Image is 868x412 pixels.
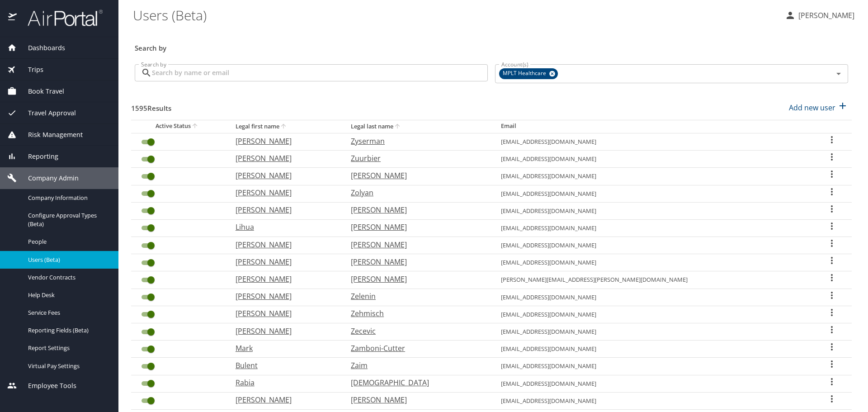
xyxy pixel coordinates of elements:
[236,291,333,302] p: [PERSON_NAME]
[236,274,333,284] p: [PERSON_NAME]
[494,185,812,202] td: [EMAIL_ADDRESS][DOMAIN_NAME]
[236,222,333,232] p: Lihua
[351,187,483,198] p: Zolyan
[28,211,108,228] span: Configure Approval Types (Beta)
[17,152,58,161] span: Reporting
[28,256,108,264] span: Users (Beta)
[832,67,845,80] button: Open
[236,326,333,336] p: [PERSON_NAME]
[236,394,333,405] p: [PERSON_NAME]
[236,239,333,250] p: [PERSON_NAME]
[236,377,333,388] p: Rabia
[351,291,483,302] p: Zelenin
[8,9,18,27] img: icon-airportal.png
[785,98,852,118] button: Add new user
[494,375,812,392] td: [EMAIL_ADDRESS][DOMAIN_NAME]
[236,170,333,181] p: [PERSON_NAME]
[28,273,108,282] span: Vendor Contracts
[494,168,812,185] td: [EMAIL_ADDRESS][DOMAIN_NAME]
[494,254,812,271] td: [EMAIL_ADDRESS][DOMAIN_NAME]
[228,120,344,133] th: Legal first name
[796,10,854,21] p: [PERSON_NAME]
[494,151,812,168] td: [EMAIL_ADDRESS][DOMAIN_NAME]
[236,136,333,147] p: [PERSON_NAME]
[351,326,483,336] p: Zecevic
[17,173,79,183] span: Company Admin
[28,362,108,370] span: Virtual Pay Settings
[494,237,812,254] td: [EMAIL_ADDRESS][DOMAIN_NAME]
[236,256,333,267] p: [PERSON_NAME]
[351,204,483,215] p: [PERSON_NAME]
[135,38,848,53] h3: Search by
[351,136,483,147] p: Zyserman
[351,239,483,250] p: [PERSON_NAME]
[28,308,108,317] span: Service Fees
[17,381,76,391] span: Employee Tools
[17,65,43,75] span: Trips
[351,153,483,164] p: Zuurbier
[494,306,812,323] td: [EMAIL_ADDRESS][DOMAIN_NAME]
[236,187,333,198] p: [PERSON_NAME]
[131,120,228,133] th: Active Status
[351,256,483,267] p: [PERSON_NAME]
[236,204,333,215] p: [PERSON_NAME]
[236,360,333,371] p: Bulent
[494,323,812,341] td: [EMAIL_ADDRESS][DOMAIN_NAME]
[28,326,108,335] span: Reporting Fields (Beta)
[18,9,103,27] img: airportal-logo.png
[17,86,64,96] span: Book Travel
[133,1,778,29] h1: Users (Beta)
[17,130,83,140] span: Risk Management
[17,108,76,118] span: Travel Approval
[351,274,483,284] p: [PERSON_NAME]
[494,341,812,358] td: [EMAIL_ADDRESS][DOMAIN_NAME]
[494,392,812,409] td: [EMAIL_ADDRESS][DOMAIN_NAME]
[191,122,200,131] button: sort
[494,219,812,237] td: [EMAIL_ADDRESS][DOMAIN_NAME]
[131,98,171,114] h3: 1595 Results
[499,68,558,79] div: MPLT Healthcare
[17,43,65,53] span: Dashboards
[494,133,812,150] td: [EMAIL_ADDRESS][DOMAIN_NAME]
[351,308,483,319] p: Zehmisch
[351,377,483,388] p: [DEMOGRAPHIC_DATA]
[344,120,494,133] th: Legal last name
[494,358,812,375] td: [EMAIL_ADDRESS][DOMAIN_NAME]
[351,394,483,405] p: [PERSON_NAME]
[236,308,333,319] p: [PERSON_NAME]
[789,102,835,113] p: Add new user
[494,271,812,289] td: [PERSON_NAME][EMAIL_ADDRESS][PERSON_NAME][DOMAIN_NAME]
[494,120,812,133] th: Email
[351,343,483,354] p: Zamboni-Cutter
[236,343,333,354] p: Mark
[28,291,108,299] span: Help Desk
[279,123,288,131] button: sort
[152,64,488,81] input: Search by name or email
[351,222,483,232] p: [PERSON_NAME]
[236,153,333,164] p: [PERSON_NAME]
[494,202,812,219] td: [EMAIL_ADDRESS][DOMAIN_NAME]
[351,170,483,181] p: [PERSON_NAME]
[351,360,483,371] p: Zaim
[494,289,812,306] td: [EMAIL_ADDRESS][DOMAIN_NAME]
[28,344,108,352] span: Report Settings
[393,123,402,131] button: sort
[781,7,858,24] button: [PERSON_NAME]
[499,69,552,78] span: MPLT Healthcare
[28,194,108,202] span: Company Information
[28,237,108,246] span: People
